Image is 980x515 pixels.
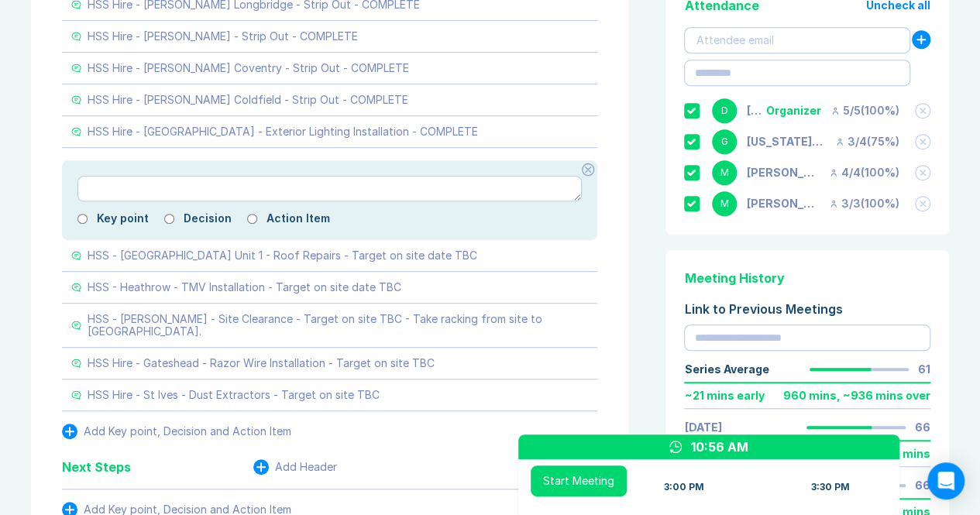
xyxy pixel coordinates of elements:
div: HSS - [GEOGRAPHIC_DATA] Unit 1 - Roof Repairs - Target on site date TBC [88,249,477,262]
div: 960 mins , ~ 936 mins over [783,390,930,402]
div: ~ 21 mins early [684,390,764,402]
div: Open Intercom Messenger [927,462,965,500]
button: Add Key point, Decision and Action Item [62,424,291,439]
div: HSS Hire - St Ives - Dust Extractors - Target on site TBC [88,389,380,401]
div: Organizer [766,105,821,117]
div: Miguel Vicos [746,197,820,210]
div: Series Average [684,363,769,376]
div: G [712,129,737,154]
div: HSS Hire - [GEOGRAPHIC_DATA] - Exterior Lighting Installation - COMPLETE [88,125,478,138]
div: HSS Hire - [PERSON_NAME] Coventry - Strip Out - COMPLETE [88,62,409,74]
div: 61 [918,363,930,376]
div: HSS - [PERSON_NAME] - Site Clearance - Target on site TBC - Take racking from site to [GEOGRAPHIC... [88,313,588,338]
div: 5 / 5 ( 100 %) [830,105,899,117]
label: Action Item [266,212,330,225]
div: Matthew Cooper [746,167,820,179]
div: 66 [915,421,930,434]
div: HSS Hire - [PERSON_NAME] Coldfield - Strip Out - COMPLETE [88,94,408,106]
div: 3 / 3 ( 100 %) [829,197,899,210]
label: Key point [97,212,149,225]
button: Add Header [253,459,337,475]
div: Georgia Kellie [746,136,826,148]
div: 66 [915,479,930,492]
div: 10:56 AM [691,438,748,456]
div: D [712,98,737,123]
div: 3:30 PM [811,481,850,493]
div: Add Header [275,461,337,473]
div: M [712,191,737,216]
div: HSS Hire - [PERSON_NAME] - Strip Out - COMPLETE [88,30,358,43]
div: Link to Previous Meetings [684,300,930,318]
div: Next Steps [62,458,131,476]
div: 4 / 4 ( 100 %) [829,167,899,179]
div: HSS - Heathrow - TMV Installation - Target on site date TBC [88,281,401,294]
div: 30 mins [885,448,930,460]
div: 3:00 PM [664,481,704,493]
div: Danny Sisson [746,105,766,117]
div: HSS Hire - Gateshead - Razor Wire Installation - Target on site TBC [88,357,435,369]
button: Start Meeting [531,465,627,496]
label: Decision [184,212,232,225]
div: 3 / 4 ( 75 %) [835,136,899,148]
div: Meeting History [684,269,930,287]
div: M [712,160,737,185]
a: [DATE] [684,421,721,434]
div: Add Key point, Decision and Action Item [84,425,291,438]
